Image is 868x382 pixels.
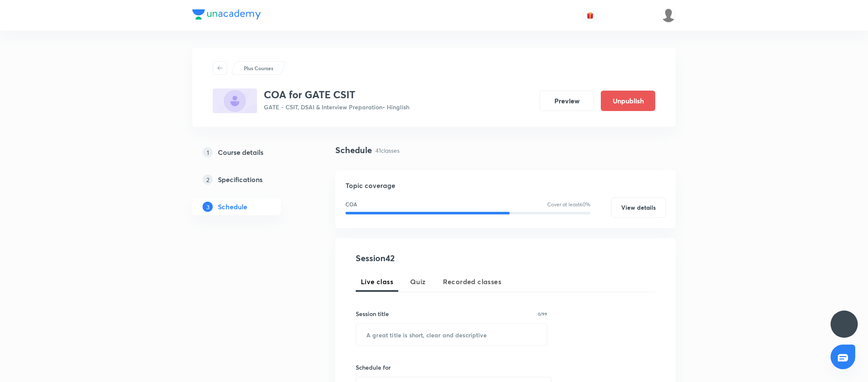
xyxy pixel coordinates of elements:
img: D8EFC398-9F56-44EB-B0FF-04BE9CA39135_plus.png [213,88,257,113]
p: 2 [203,174,213,185]
img: Company Logo [192,9,261,20]
p: 0/99 [538,312,547,316]
button: Preview [540,91,594,111]
p: GATE - CSIT, DSAI & Interview Preparation • Hinglish [264,103,409,111]
h5: Course details [218,147,263,157]
button: Unpublish [601,91,655,111]
p: 41 classes [375,146,400,155]
h5: Topic coverage [345,180,665,191]
img: ttu [839,319,849,329]
img: avatar [586,11,594,19]
span: Recorded classes [443,277,501,287]
button: View details [611,197,665,218]
h4: Schedule [335,144,372,157]
p: Cover at least 60 % [547,201,591,208]
a: Company Logo [192,9,261,22]
p: Plus Courses [244,64,273,72]
span: Quiz [410,277,426,287]
h3: COA for GATE CSIT [264,88,409,101]
h6: Session title [356,309,389,318]
p: COA [345,201,357,208]
span: Live class [361,277,393,287]
a: 2Specifications [192,171,308,188]
p: 3 [203,202,213,212]
p: 1 [203,147,213,157]
input: A great title is short, clear and descriptive [356,324,547,345]
a: 1Course details [192,144,308,161]
h5: Schedule [218,202,247,212]
h6: Schedule for [356,363,547,372]
h5: Specifications [218,174,263,185]
img: Rajalakshmi [661,8,676,23]
h4: Session 42 [356,252,511,265]
button: avatar [583,9,597,22]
